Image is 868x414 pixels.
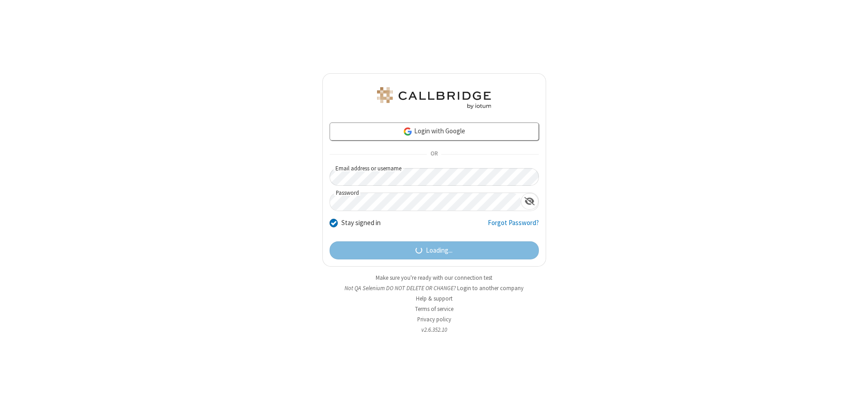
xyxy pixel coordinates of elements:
input: Password [330,193,521,211]
button: Login to another company [457,284,524,292]
span: OR [427,148,441,161]
button: Loading... [330,241,539,259]
a: Privacy policy [417,315,451,323]
a: Terms of service [415,305,453,313]
label: Stay signed in [341,218,381,228]
span: Loading... [426,245,453,256]
iframe: Chat [845,390,861,408]
div: Show password [521,193,538,210]
input: Email address or username [330,168,539,186]
a: Make sure you're ready with our connection test [376,274,492,282]
li: v2.6.352.10 [322,325,546,334]
li: Not QA Selenium DO NOT DELETE OR CHANGE? [322,284,546,292]
img: google-icon.png [403,127,413,136]
a: Forgot Password? [488,218,539,235]
a: Help & support [416,295,453,302]
a: Login with Google [330,122,539,141]
img: QA Selenium DO NOT DELETE OR CHANGE [375,87,493,109]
